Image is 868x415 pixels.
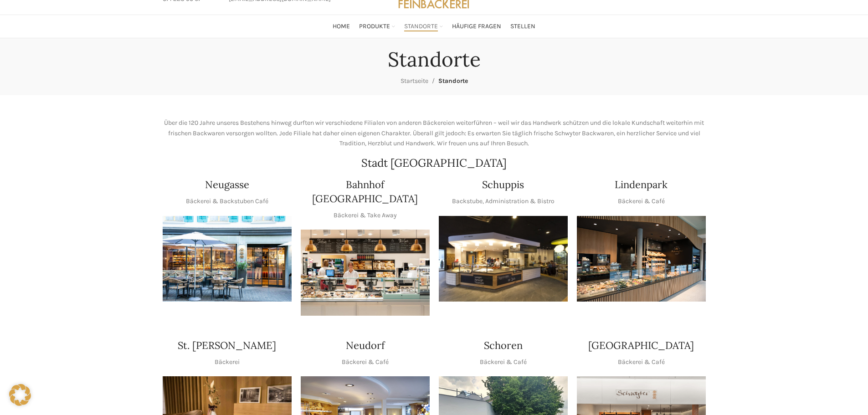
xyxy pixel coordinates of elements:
h4: [GEOGRAPHIC_DATA] [588,338,694,353]
p: Bäckerei & Café [618,357,665,367]
h2: Stadt [GEOGRAPHIC_DATA] [163,158,706,169]
div: Main navigation [158,17,710,36]
span: Stellen [510,22,535,31]
h4: Schuppis [482,178,524,192]
img: Neugasse [163,216,292,302]
p: Bäckerei & Café [618,196,665,206]
img: 150130-Schwyter-013 [439,216,568,302]
div: 1 / 1 [301,230,430,316]
p: Bäckerei & Café [480,357,527,367]
h4: Lindenpark [615,178,668,192]
span: Häufige Fragen [452,22,501,31]
div: 1 / 1 [439,216,568,302]
h1: Standorte [388,47,481,72]
h4: Bahnhof [GEOGRAPHIC_DATA] [301,178,430,206]
p: Bäckerei & Café [342,357,389,367]
a: Häufige Fragen [452,17,501,36]
a: Home [333,17,350,36]
h4: Neugasse [205,178,249,192]
h4: Schoren [484,338,523,353]
p: Über die 120 Jahre unseres Bestehens hinweg durften wir verschiedene Filialen von anderen Bäckere... [163,118,706,149]
span: Produkte [359,22,390,31]
p: Bäckerei & Take Away [334,210,397,220]
p: Bäckerei & Backstuben Café [186,196,268,206]
a: Startseite [401,77,428,85]
img: 017-e1571925257345 [577,216,706,302]
img: Bahnhof St. Gallen [301,230,430,316]
span: Home [333,22,350,31]
p: Bäckerei [215,357,240,367]
span: Standorte [404,22,438,31]
div: 1 / 1 [163,216,292,302]
div: 1 / 1 [577,216,706,302]
h4: St. [PERSON_NAME] [178,338,276,353]
a: Stellen [510,17,535,36]
span: Standorte [438,77,468,85]
a: Produkte [359,17,395,36]
a: Standorte [404,17,443,36]
p: Backstube, Administration & Bistro [452,196,555,206]
h4: Neudorf [346,338,385,353]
